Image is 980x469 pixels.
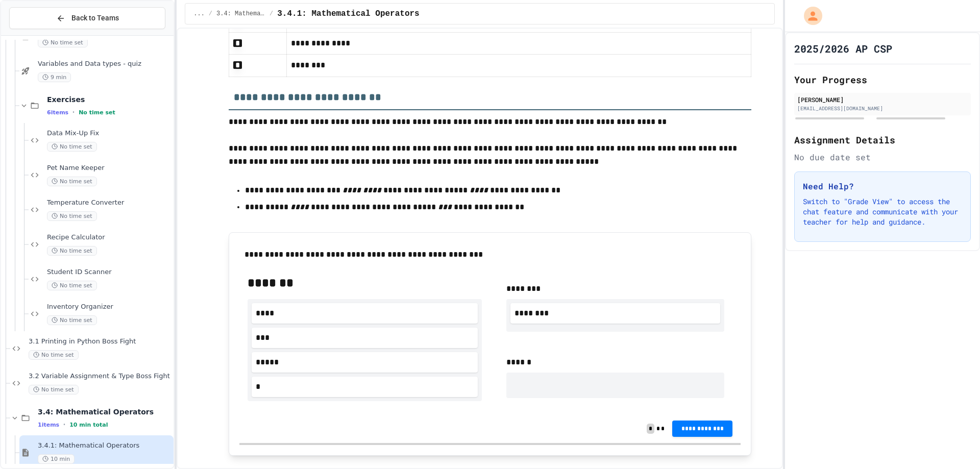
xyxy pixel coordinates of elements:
span: Pet Name Keeper [47,164,171,172]
span: 3.4.1: Mathematical Operators [277,8,419,20]
div: My Account [793,4,825,28]
span: No time set [47,211,97,221]
span: 6 items [47,109,68,116]
span: 10 min total [69,422,108,428]
span: Recipe Calculator [47,233,171,242]
span: 3.4.1: Mathematical Operators [38,441,171,450]
span: Data Mix-Up Fix [47,129,171,138]
span: No time set [47,315,97,325]
h3: Need Help? [803,180,962,192]
span: No time set [29,385,79,394]
button: Back to Teams [9,7,165,29]
span: No time set [47,281,97,290]
span: Student ID Scanner [47,268,171,277]
span: No time set [29,350,79,360]
span: Temperature Converter [47,199,171,207]
span: No time set [47,246,97,256]
span: • [63,421,65,429]
span: ... [193,10,205,18]
span: Inventory Organizer [47,303,171,311]
span: 3.4: Mathematical Operators [38,407,171,416]
span: 3.1 Printing in Python Boss Fight [29,337,171,346]
span: Variables and Data types - quiz [38,60,171,68]
span: No time set [79,109,115,116]
span: / [209,10,212,18]
span: 10 min [38,454,75,464]
div: No due date set [794,151,971,163]
span: 9 min [38,72,71,82]
h1: 2025/2026 AP CSP [794,41,892,56]
span: No time set [47,142,97,152]
p: Switch to "Grade View" to access the chat feature and communicate with your teacher for help and ... [803,196,962,227]
span: 3.2 Variable Assignment & Type Boss Fight [29,372,171,381]
span: / [269,10,273,18]
div: [PERSON_NAME] [797,95,968,104]
span: 3.4: Mathematical Operators [216,10,265,18]
span: No time set [38,38,88,47]
h2: Your Progress [794,72,971,87]
span: Back to Teams [71,13,119,23]
span: 1 items [38,422,59,428]
span: Exercises [47,95,171,104]
span: • [72,108,75,116]
div: [EMAIL_ADDRESS][DOMAIN_NAME] [797,105,968,112]
span: No time set [47,177,97,186]
h2: Assignment Details [794,133,971,147]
